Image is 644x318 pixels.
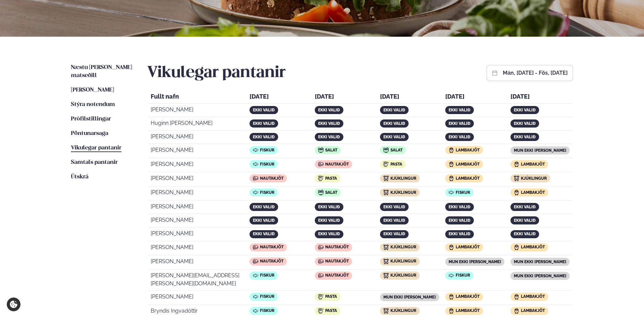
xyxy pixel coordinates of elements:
img: icon img [318,294,324,299]
span: Lambakjöt [521,294,545,299]
span: ekki valið [253,108,275,112]
a: Prófílstillingar [71,115,111,123]
th: [DATE] [312,91,377,104]
img: icon img [449,190,454,195]
span: ekki valið [514,218,536,223]
span: ekki valið [253,135,275,139]
span: Kjúklingur [390,190,416,195]
td: [PERSON_NAME] [148,159,246,172]
img: icon img [383,162,389,167]
span: Lambakjöt [456,148,480,152]
th: [DATE] [443,91,507,104]
img: icon img [383,147,389,153]
span: ekki valið [383,121,405,126]
img: icon img [449,294,454,299]
img: icon img [383,176,389,181]
th: [DATE] [377,91,442,104]
span: Nautakjöt [260,245,283,249]
span: Lambakjöt [456,294,480,299]
td: [PERSON_NAME] [148,242,246,255]
span: ekki valið [383,135,405,139]
img: icon img [318,308,324,314]
span: Lambakjöt [456,162,480,167]
img: icon img [253,245,258,250]
a: Cookie settings [7,297,21,311]
img: icon img [318,147,324,153]
span: ekki valið [383,205,405,209]
span: ekki valið [449,218,470,223]
span: ekki valið [318,108,340,112]
span: Pöntunarsaga [71,131,108,136]
span: Kjúklingur [390,273,416,278]
span: Fiskur [260,162,274,167]
span: Fiskur [456,273,470,278]
img: icon img [514,162,519,167]
span: Næstu [PERSON_NAME] matseðill [71,65,132,78]
span: ekki valið [383,232,405,236]
span: Nautakjöt [325,162,349,167]
span: Vikulegar pantanir [71,145,121,151]
td: [PERSON_NAME] [148,291,246,305]
img: icon img [449,245,454,250]
a: Útskrá [71,173,88,181]
span: Útskrá [71,174,88,180]
span: ekki valið [318,232,340,236]
td: [PERSON_NAME] [148,131,246,144]
span: ekki valið [318,205,340,209]
img: icon img [318,273,324,278]
span: Kjúklingur [390,176,416,181]
a: [PERSON_NAME] [71,86,114,94]
span: Kjúklingur [521,176,547,181]
img: icon img [318,259,324,264]
span: ekki valið [318,135,340,139]
img: icon img [514,308,519,314]
th: [DATE] [508,91,572,104]
span: Salat [325,190,337,195]
td: Huginn [PERSON_NAME] [148,118,246,131]
span: Prófílstillingar [71,116,111,122]
img: icon img [318,176,324,181]
span: ekki valið [514,205,536,209]
span: [PERSON_NAME] [71,87,114,93]
span: Kjúklingur [390,245,416,249]
img: icon img [383,259,389,264]
span: ekki valið [253,218,275,223]
img: icon img [253,162,258,167]
span: ekki valið [514,121,536,126]
span: Lambakjöt [456,245,480,249]
img: icon img [449,308,454,314]
img: icon img [383,245,389,250]
span: Lambakjöt [456,176,480,181]
button: mán, [DATE] - fös, [DATE] [503,70,568,76]
img: icon img [253,190,258,195]
img: icon img [253,147,258,153]
span: Lambakjöt [456,308,480,313]
span: ekki valið [514,135,536,139]
a: Vikulegar pantanir [71,144,121,152]
span: Fiskur [456,190,470,195]
h2: Vikulegar pantanir [147,64,286,82]
span: Lambakjöt [521,308,545,313]
span: ekki valið [449,135,470,139]
th: [DATE] [247,91,311,104]
span: Kjúklingur [390,259,416,263]
span: Nautakjöt [325,245,349,249]
td: [PERSON_NAME] [148,187,246,201]
span: Fiskur [260,294,274,299]
img: icon img [253,273,258,278]
td: [PERSON_NAME][EMAIL_ADDRESS][PERSON_NAME][DOMAIN_NAME] [148,270,246,291]
img: icon img [514,245,519,250]
span: Salat [325,148,337,152]
span: ekki valið [383,108,405,112]
img: icon img [318,245,324,250]
span: Samtals pantanir [71,160,118,165]
a: Næstu [PERSON_NAME] matseðill [71,64,134,80]
span: ekki valið [253,232,275,236]
span: Fiskur [260,308,274,313]
span: ekki valið [514,108,536,112]
td: [PERSON_NAME] [148,104,246,117]
span: ekki valið [253,121,275,126]
img: icon img [253,294,258,299]
span: Lambakjöt [521,245,545,249]
img: icon img [449,162,454,167]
